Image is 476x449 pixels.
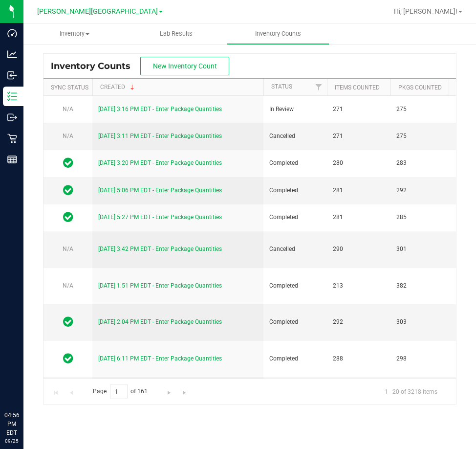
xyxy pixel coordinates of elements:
[98,187,222,194] a: [DATE] 5:06 PM EDT - Enter Package Quantities
[396,105,448,114] span: 275
[125,23,227,44] a: Lab Results
[153,62,217,70] span: New Inventory Count
[63,246,73,252] span: N/A
[37,7,158,16] span: [PERSON_NAME][GEOGRAPHIC_DATA]
[177,384,192,397] a: Go to the last page
[85,384,156,399] span: Page of 161
[377,384,445,399] span: 1 - 20 of 3218 items
[271,83,292,90] a: Status
[269,281,321,291] span: Completed
[396,186,448,195] span: 292
[333,245,385,254] span: 290
[269,158,321,168] span: Completed
[396,281,448,291] span: 382
[24,29,125,38] span: Inventory
[7,70,17,80] inline-svg: Inbound
[7,155,17,164] inline-svg: Reports
[98,318,222,325] a: [DATE] 2:04 PM EDT - Enter Package Quantities
[140,57,229,75] button: New Inventory Count
[396,158,448,168] span: 283
[51,84,88,91] a: Sync Status
[335,84,380,91] a: Items Counted
[333,213,385,222] span: 281
[333,281,385,291] span: 213
[269,105,321,114] span: In Review
[147,29,206,38] span: Lab Results
[10,371,39,400] iframe: Resource center
[227,23,329,44] a: Inventory Counts
[29,369,41,381] iframe: Resource center unread badge
[98,133,222,139] a: [DATE] 3:11 PM EDT - Enter Package Quantities
[396,354,448,363] span: 298
[63,156,73,170] span: In Sync
[98,355,222,362] a: [DATE] 6:11 PM EDT - Enter Package Quantities
[398,84,442,91] a: Pkgs Counted
[63,106,73,112] span: N/A
[7,112,17,122] inline-svg: Outbound
[333,317,385,327] span: 292
[63,315,73,329] span: In Sync
[7,91,17,101] inline-svg: Inventory
[269,245,321,254] span: Cancelled
[396,245,448,254] span: 301
[396,317,448,327] span: 303
[63,282,73,289] span: N/A
[311,79,327,95] a: Filter
[333,354,385,363] span: 288
[51,61,140,71] span: Inventory Counts
[333,186,385,195] span: 281
[100,84,136,90] a: Created
[98,159,222,166] a: [DATE] 3:20 PM EDT - Enter Package Quantities
[4,411,19,437] p: 04:56 PM EDT
[63,133,73,139] span: N/A
[242,29,314,38] span: Inventory Counts
[269,186,321,195] span: Completed
[7,134,17,143] inline-svg: Retail
[269,354,321,363] span: Completed
[110,384,128,399] input: 1
[63,183,73,197] span: In Sync
[396,213,448,222] span: 285
[63,352,73,365] span: In Sync
[162,384,176,397] a: Go to the next page
[98,246,222,252] a: [DATE] 3:42 PM EDT - Enter Package Quantities
[23,23,125,44] a: Inventory
[98,282,222,289] a: [DATE] 1:51 PM EDT - Enter Package Quantities
[333,132,385,141] span: 271
[269,132,321,141] span: Cancelled
[7,28,17,38] inline-svg: Dashboard
[98,214,222,221] a: [DATE] 5:27 PM EDT - Enter Package Quantities
[63,210,73,224] span: In Sync
[4,437,19,445] p: 09/25
[333,158,385,168] span: 280
[333,105,385,114] span: 271
[269,213,321,222] span: Completed
[7,49,17,59] inline-svg: Analytics
[396,132,448,141] span: 275
[394,7,457,15] span: Hi, [PERSON_NAME]!
[269,317,321,327] span: Completed
[98,106,222,112] a: [DATE] 3:16 PM EDT - Enter Package Quantities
